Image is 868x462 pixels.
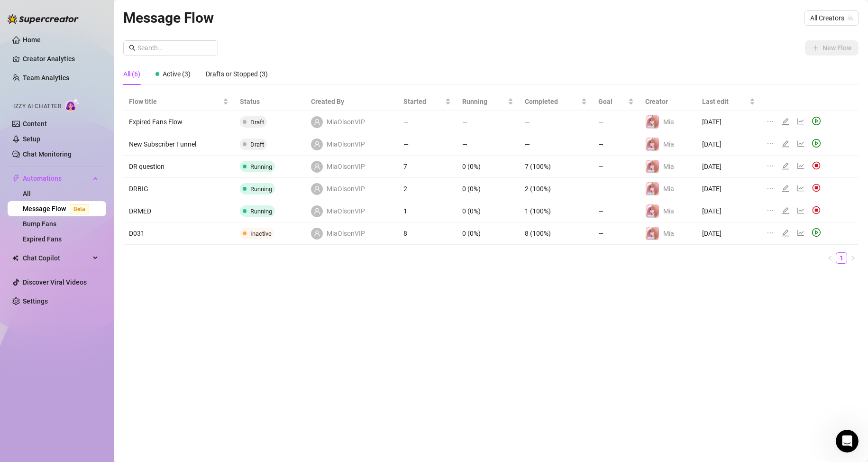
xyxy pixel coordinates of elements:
td: — [593,222,640,245]
img: Mia [646,227,659,240]
span: Running [462,96,505,107]
span: line-chart [797,229,804,237]
span: Mia [663,140,674,148]
article: Message Flow [123,7,214,29]
td: [DATE] [696,133,761,156]
span: play-circle [812,228,821,237]
img: Mia [646,182,659,195]
a: Setup [23,135,40,143]
span: Running [250,208,272,215]
span: play-circle [812,117,821,125]
li: Next Page [847,252,859,264]
span: Inactive [250,230,272,237]
td: Expired Fans Flow [123,111,234,133]
span: user [314,230,320,237]
td: New Subscriber Funnel [123,133,234,156]
td: DRMED [123,200,234,222]
td: 8 [398,222,457,245]
span: edit [782,140,789,148]
span: Last edit [702,96,748,107]
span: Running [250,185,272,193]
img: svg%3e [812,206,821,214]
button: New Flow [805,40,859,55]
span: line-chart [797,162,804,170]
span: ellipsis [767,118,774,125]
td: 0 (0%) [457,156,519,178]
span: MiaOlsonVIP [327,206,365,216]
span: search [129,45,136,51]
span: ellipsis [767,229,774,237]
li: 1 [836,252,847,264]
img: Mia [646,204,659,218]
img: Mia [646,160,659,173]
span: edit [782,185,789,192]
img: logo-BBDzfeDw.svg [8,14,79,24]
span: left [827,255,833,261]
span: Mia [663,185,674,193]
td: [DATE] [696,200,761,222]
span: Chat Copilot [23,250,90,266]
span: Automations [23,171,90,186]
td: 2 (100%) [519,178,593,200]
td: — [593,133,640,156]
span: Draft [250,141,264,148]
td: 0 (0%) [457,222,519,245]
span: ellipsis [767,162,774,170]
span: Completed [525,96,579,107]
span: user [314,141,320,148]
span: edit [782,118,789,125]
img: Chat Copilot [12,255,18,261]
div: Drafts or Stopped (3) [206,69,268,79]
td: 1 (100%) [519,200,593,222]
span: user [314,208,320,214]
a: Settings [23,297,48,305]
span: MiaOlsonVIP [327,139,365,149]
span: line-chart [797,207,804,214]
td: DR question [123,156,234,178]
span: user [314,185,320,192]
th: Started [398,92,457,111]
a: Home [23,36,41,44]
span: Active (3) [163,70,191,78]
span: MiaOlsonVIP [327,228,365,239]
span: MiaOlsonVIP [327,161,365,172]
span: Running [250,163,272,170]
span: MiaOlsonVIP [327,117,365,127]
input: Search... [137,43,212,53]
td: 7 (100%) [519,156,593,178]
td: — [593,200,640,222]
th: Flow title [123,92,234,111]
td: 7 [398,156,457,178]
th: Completed [519,92,593,111]
span: play-circle [812,139,821,148]
a: All [23,190,31,197]
button: left [824,252,836,264]
img: AI Chatter [65,98,80,112]
td: [DATE] [696,156,761,178]
a: Creator Analytics [23,51,99,66]
span: Draft [250,119,264,126]
span: Goal [598,96,626,107]
iframe: Intercom live chat [836,430,859,453]
th: Creator [640,92,696,111]
td: — [457,133,519,156]
span: MiaOlsonVIP [327,184,365,194]
td: [DATE] [696,222,761,245]
td: 8 (100%) [519,222,593,245]
img: svg%3e [812,161,821,170]
div: All (6) [123,69,140,79]
span: user [314,119,320,125]
a: Expired Fans [23,235,62,243]
td: 0 (0%) [457,200,519,222]
td: — [593,156,640,178]
span: Mia [663,163,674,170]
span: edit [782,162,789,170]
span: team [848,15,853,21]
td: — [593,111,640,133]
a: Team Analytics [23,74,69,82]
td: — [457,111,519,133]
span: line-chart [797,185,804,192]
span: ellipsis [767,185,774,192]
span: Started [403,96,443,107]
img: svg%3e [812,184,821,192]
